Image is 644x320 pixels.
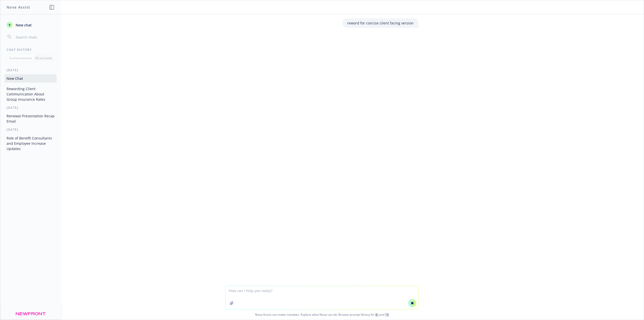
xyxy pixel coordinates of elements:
[7,5,30,10] h1: Nova Assist
[5,74,57,83] button: New Chat
[9,56,32,60] p: Current account
[1,48,61,52] div: Chat History
[375,312,378,317] a: BI
[1,105,61,110] div: [DATE]
[5,20,57,29] button: New chat
[347,20,414,26] p: reword for concise client facing version
[5,112,57,125] button: Renewal Presentation Recap Email
[5,85,57,103] button: Rewording Client Communication About Group Insurance Rates
[1,127,61,132] div: [DATE]
[15,22,32,28] span: New chat
[1,68,61,72] div: [DATE]
[2,309,642,320] span: Nova Assist can make mistakes. Explore what Nova can do: Browse prompt library for and
[15,33,55,41] input: Search chats
[385,312,389,317] a: TR
[35,56,52,60] p: All accounts
[5,134,57,153] button: Role of Benefit Consultants and Employee Increase Updates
